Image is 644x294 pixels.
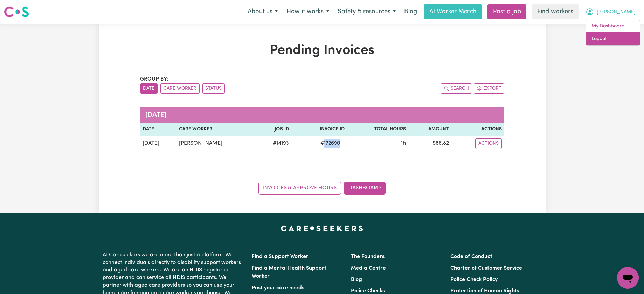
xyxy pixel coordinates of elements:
button: Export [474,83,504,94]
button: sort invoices by date [140,83,158,94]
button: Actions [475,138,502,149]
td: [DATE] [140,136,176,152]
a: Police Checks [351,288,385,294]
a: Find a Mental Health Support Worker [252,266,326,279]
h1: Pending Invoices [140,43,504,59]
div: My Account [586,20,640,46]
button: My Account [581,5,640,19]
th: Amount [409,123,452,136]
a: Protection of Human Rights [450,288,519,294]
a: Media Centre [351,266,386,271]
span: 1 hour [401,141,406,146]
button: sort invoices by paid status [202,83,225,94]
a: Careseekers home page [281,226,363,231]
button: sort invoices by care worker [160,83,200,94]
td: [PERSON_NAME] [176,136,257,152]
a: Police Check Policy [450,277,498,282]
img: Careseekers logo [4,6,29,18]
a: Dashboard [344,182,386,195]
button: How it works [282,5,333,19]
span: # 172690 [316,139,345,148]
a: The Founders [351,254,385,259]
caption: [DATE] [140,107,504,123]
a: AI Worker Match [424,4,482,19]
a: Code of Conduct [450,254,492,259]
a: Find a Support Worker [252,254,308,259]
th: Job ID [256,123,292,136]
th: Date [140,123,176,136]
a: Charter of Customer Service [450,266,522,271]
th: Actions [452,123,504,136]
span: Group by: [140,76,168,82]
button: Search [441,83,472,94]
td: # 14193 [256,136,292,152]
a: Logout [586,32,640,45]
a: Post a job [487,4,526,19]
th: Invoice ID [292,123,347,136]
a: My Dashboard [586,20,640,33]
a: Invoices & Approve Hours [258,182,341,195]
span: [PERSON_NAME] [597,8,636,16]
th: Total Hours [347,123,409,136]
a: Blog [400,4,421,19]
a: Post your care needs [252,285,304,291]
th: Care Worker [176,123,257,136]
a: Careseekers logo [4,4,29,20]
button: About us [243,5,282,19]
button: Safety & resources [333,5,400,19]
a: Blog [351,277,362,282]
iframe: Button to launch messaging window [617,267,639,289]
a: Find workers [532,4,579,19]
td: $ 86.82 [409,136,452,152]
